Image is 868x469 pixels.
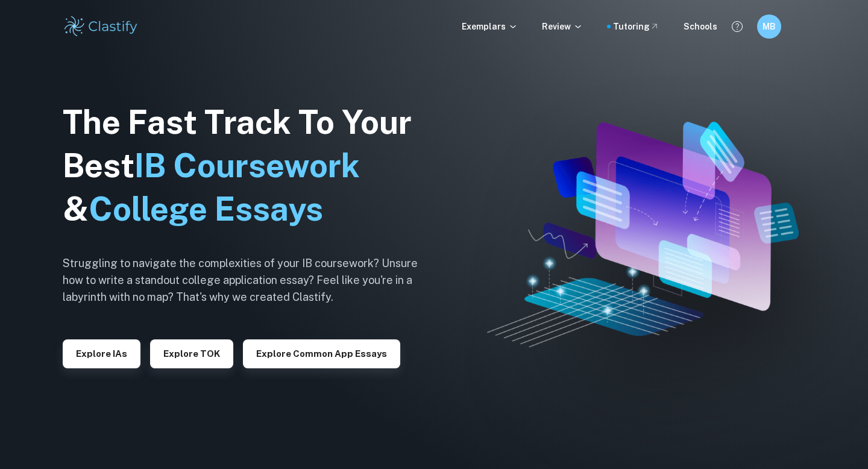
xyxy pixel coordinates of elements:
[462,20,518,33] p: Exemplars
[243,339,400,368] button: Explore Common App essays
[63,14,139,39] img: Clastify logo
[542,20,583,33] p: Review
[63,255,436,306] h6: Struggling to navigate the complexities of your IB coursework? Unsure how to write a standout col...
[763,20,776,33] h6: MB
[150,347,233,359] a: Explore TOK
[243,347,400,359] a: Explore Common App essays
[487,122,799,347] img: Clastify hero
[150,339,233,368] button: Explore TOK
[727,16,747,37] button: Help and Feedback
[757,14,781,39] button: MB
[613,20,659,33] a: Tutoring
[63,347,140,359] a: Explore IAs
[134,146,360,184] span: IB Coursework
[63,101,436,231] h1: The Fast Track To Your Best &
[684,20,717,33] a: Schools
[89,190,323,228] span: College Essays
[63,339,140,368] button: Explore IAs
